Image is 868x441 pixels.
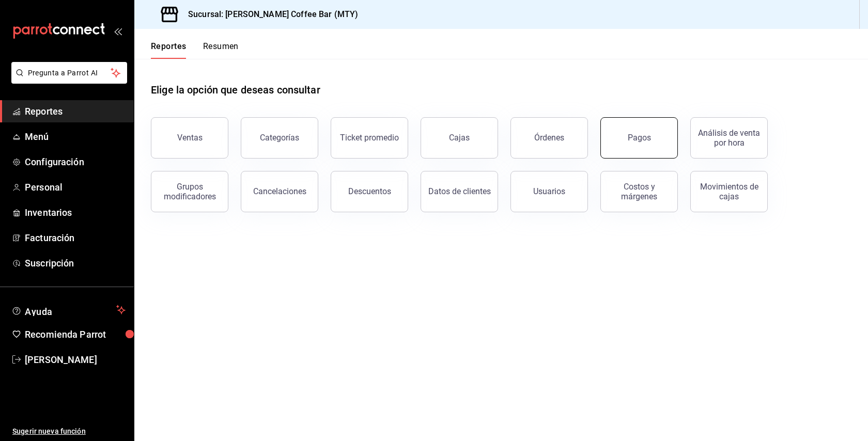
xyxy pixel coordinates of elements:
[158,182,222,201] div: Grupos modificadores
[510,171,588,212] button: Usuarios
[25,206,126,219] span: Inventarios
[25,155,126,169] span: Configuración
[25,327,126,341] span: Recomienda Parrot
[607,182,671,201] div: Costos y márgenes
[25,256,126,270] span: Suscripción
[25,180,126,194] span: Personal
[151,171,228,212] button: Grupos modificadores
[12,426,126,437] span: Sugerir nueva función
[510,117,588,159] button: Órdenes
[25,231,126,245] span: Facturación
[25,304,112,316] span: Ayuda
[697,182,761,201] div: Movimientos de cajas
[180,8,358,21] h3: Sucursal: [PERSON_NAME] Coffee Bar (MTY)
[697,128,761,148] div: Análisis de venta por hora
[628,133,651,143] div: Pagos
[151,82,320,98] h1: Elige la opción que deseas consultar
[331,117,408,159] button: Ticket promedio
[25,130,126,144] span: Menú
[25,104,126,118] span: Reportes
[600,171,678,212] button: Costos y márgenes
[260,133,299,143] div: Categorías
[151,117,228,159] button: Ventas
[690,171,768,212] button: Movimientos de cajas
[449,133,470,143] div: Cajas
[331,171,408,212] button: Descuentos
[340,133,399,143] div: Ticket promedio
[421,117,498,159] button: Cajas
[428,186,491,196] div: Datos de clientes
[11,62,127,84] button: Pregunta a Parrot AI
[151,41,239,59] div: navigation tabs
[600,117,678,159] button: Pagos
[28,68,111,78] span: Pregunta a Parrot AI
[534,133,564,143] div: Órdenes
[151,41,187,59] button: Reportes
[203,41,239,59] button: Resumen
[421,171,498,212] button: Datos de clientes
[348,186,391,196] div: Descuentos
[690,117,768,159] button: Análisis de venta por hora
[7,75,127,86] a: Pregunta a Parrot AI
[533,186,565,196] div: Usuarios
[25,353,126,367] span: [PERSON_NAME]
[253,186,306,196] div: Cancelaciones
[114,27,122,35] button: open_drawer_menu
[177,133,203,143] div: Ventas
[241,117,318,159] button: Categorías
[241,171,318,212] button: Cancelaciones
